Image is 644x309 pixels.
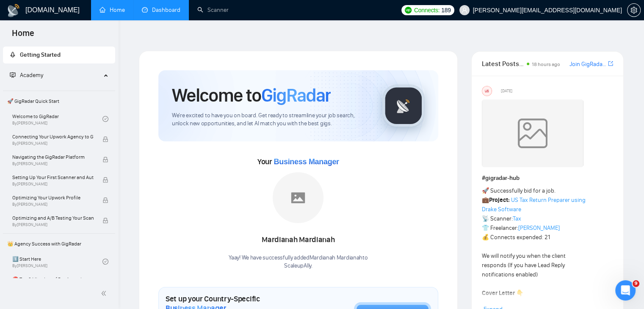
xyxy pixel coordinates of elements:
[489,196,510,204] strong: Project:
[102,218,108,223] span: lock
[414,6,439,15] span: Connects:
[608,60,613,67] span: export
[513,215,521,222] a: Tax
[257,157,339,166] span: Your
[3,47,115,63] li: Getting Started
[102,177,108,183] span: lock
[12,202,94,207] span: By [PERSON_NAME]
[102,259,108,265] span: check-circle
[12,173,94,182] span: Setting Up Your First Scanner and Auto-Bidder
[273,172,323,223] img: placeholder.png
[4,93,114,110] span: 🚀 GigRadar Quick Start
[5,27,41,45] span: Home
[102,116,108,122] span: check-circle
[462,7,467,13] span: user
[482,99,583,167] img: weqQh+iSagEgQAAAABJRU5ErkJggg==
[10,52,16,58] span: rocket
[627,7,641,14] a: setting
[12,214,94,222] span: Optimizing and A/B Testing Your Scanner for Better Results
[102,197,108,203] span: lock
[229,262,368,270] p: ScaleupAlly .
[102,157,108,163] span: lock
[532,61,560,67] span: 18 hours ago
[10,72,16,78] span: fund-projection-screen
[482,58,524,69] span: Latest Posts from the GigRadar Community
[12,182,94,187] span: By [PERSON_NAME]
[627,7,640,14] span: setting
[20,72,43,79] span: Academy
[102,136,108,142] span: lock
[482,196,586,213] a: US Tax Return Preparer using Drake Software
[405,7,412,14] img: upwork-logo.png
[142,6,180,14] a: dashboardDashboard
[482,86,492,96] div: US
[12,252,102,271] a: 1️⃣ Start HereBy[PERSON_NAME]
[382,85,425,127] img: gigradar-logo.png
[12,222,94,227] span: By [PERSON_NAME]
[12,161,94,166] span: By [PERSON_NAME]
[10,72,43,79] span: Academy
[229,254,368,270] div: Yaay! We have successfully added Mardianah Mardianah to
[633,280,639,287] span: 9
[501,87,512,95] span: [DATE]
[100,6,125,14] a: homeHome
[4,235,114,252] span: 👑 Agency Success with GigRadar
[229,233,368,247] div: Mardianah Mardianah
[172,112,369,128] span: We're excited to have you on board. Get ready to streamline your job search, unlock new opportuni...
[261,84,331,107] span: GigRadar
[12,141,94,146] span: By [PERSON_NAME]
[172,84,331,107] h1: Welcome to
[627,3,641,17] button: setting
[197,6,229,14] a: searchScanner
[482,174,613,183] h1: # gigradar-hub
[20,51,61,58] span: Getting Started
[7,4,20,17] img: logo
[12,193,94,202] span: Optimizing Your Upwork Profile
[12,132,94,141] span: Connecting Your Upwork Agency to GigRadar
[608,60,613,68] a: export
[518,224,560,232] a: [PERSON_NAME]
[615,280,636,301] iframe: Intercom live chat
[482,290,523,297] strong: Cover Letter 👇
[12,153,94,161] span: Navigating the GigRadar Platform
[12,110,102,128] a: Welcome to GigRadarBy[PERSON_NAME]
[441,6,451,15] span: 189
[101,289,109,298] span: double-left
[274,157,339,166] span: Business Manager
[569,60,606,69] a: Join GigRadar Slack Community
[12,275,94,284] span: ⛔ Top 3 Mistakes of Pro Agencies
